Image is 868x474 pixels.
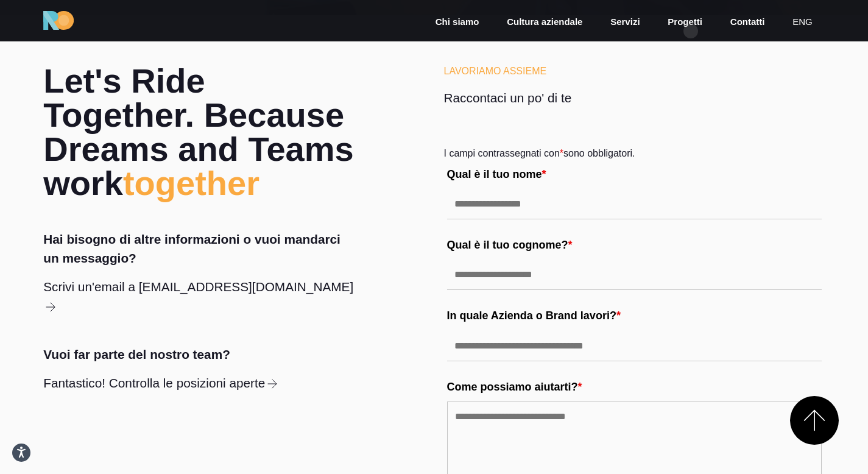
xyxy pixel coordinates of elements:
[444,88,825,107] p: Raccontaci un po' di te
[139,72,198,80] div: Keyword (traffico)
[447,381,582,393] label: Come possiamo aiutarti?
[19,32,29,41] img: website_grey.svg
[43,345,358,364] p: Vuoi far parte del nostro team?
[666,15,704,29] a: Progetti
[65,72,93,80] div: Dominio
[43,277,358,315] a: Scrivi un'email a [EMAIL_ADDRESS][DOMAIN_NAME]
[447,239,573,251] label: Qual è il tuo cognome?
[32,32,136,41] div: Dominio: [DOMAIN_NAME]
[34,19,60,29] div: v 4.0.25
[506,15,584,29] a: Cultura aziendale
[123,164,259,202] span: together
[43,64,358,200] h2: Let's Ride Together. Because Dreams and Teams work
[434,15,481,29] a: Chi siamo
[444,146,825,161] div: I campi contrassegnati con sono obbligatori.
[126,71,136,80] img: tab_keywords_by_traffic_grey.svg
[51,71,61,80] img: tab_domain_overview_orange.svg
[43,373,358,392] a: Fantastico! Controlla le posizioni aperte
[43,230,358,267] p: Hai bisogno di altre informazioni o vuoi mandarci un messaggio?
[444,64,825,79] h6: Lavoriamo assieme
[447,168,546,180] label: Qual è il tuo nome
[791,15,814,29] a: eng
[43,11,74,30] img: Ride On Agency Logo
[729,15,766,29] a: Contatti
[609,15,641,29] a: Servizi
[19,19,29,29] img: logo_orange.svg
[447,310,621,322] label: In quale Azienda o Brand lavori?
